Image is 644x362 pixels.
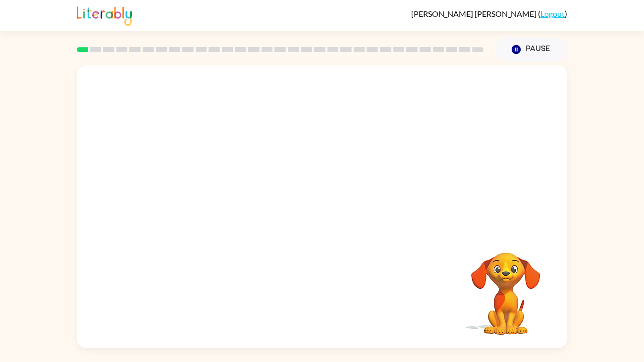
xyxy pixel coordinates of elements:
[495,38,567,61] button: Pause
[77,4,132,26] img: Literably
[411,9,538,18] span: [PERSON_NAME] [PERSON_NAME]
[456,237,555,336] video: Your browser must support playing .mp4 files to use Literably. Please try using another browser.
[411,9,567,18] div: ( )
[540,9,565,18] a: Logout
